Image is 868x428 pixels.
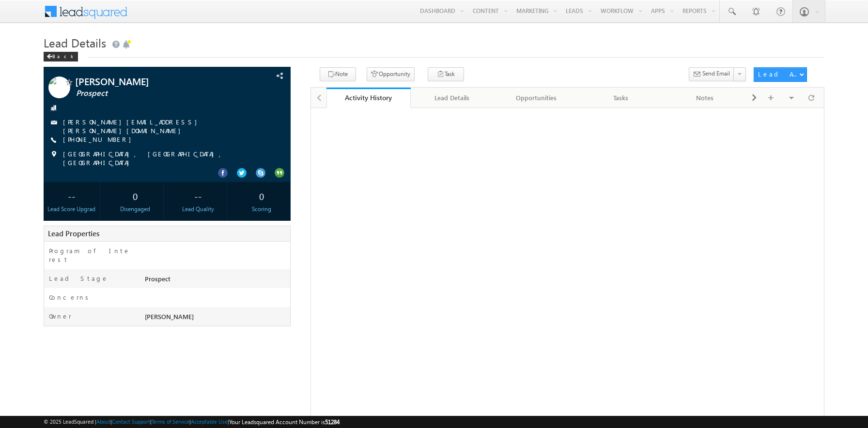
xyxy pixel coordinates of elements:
button: Lead Actions [754,67,807,82]
div: Lead Score Upgrad [46,205,98,214]
button: Note [320,67,356,81]
span: Your Leadsquared Account Number is [229,418,340,426]
div: Scoring [236,205,288,214]
a: Notes [663,88,747,108]
div: Prospect [142,274,290,288]
span: Lead Properties [48,229,99,238]
div: -- [46,187,98,205]
button: Task [428,67,464,81]
div: Lead Details [418,92,486,104]
button: Send Email [689,67,734,81]
div: Notes [671,92,739,104]
span: [PHONE_NUMBER] [63,135,136,145]
div: Activity History [334,93,403,102]
img: Profile photo [48,76,70,102]
div: Back [44,52,78,61]
span: 51284 [325,418,340,426]
div: -- [172,187,224,205]
span: Prospect [76,89,231,98]
a: Contact Support [112,418,150,425]
a: Activity History [326,88,411,108]
a: Terms of Service [152,418,189,425]
div: 0 [236,187,288,205]
span: [PERSON_NAME] [145,312,194,321]
label: Lead Stage [49,274,108,283]
a: About [96,418,110,425]
span: Lead Details [44,35,106,50]
div: Tasks [587,92,654,104]
div: 0 [109,187,161,205]
a: Tasks [579,88,663,108]
a: Acceptable Use [191,418,228,425]
button: Opportunity [367,67,415,81]
div: Lead Quality [172,205,224,214]
div: Opportunities [502,92,570,104]
label: Concerns [49,293,92,302]
div: Lead Actions [758,70,799,78]
a: Lead Details [411,88,495,108]
a: [PERSON_NAME][EMAIL_ADDRESS][PERSON_NAME][DOMAIN_NAME] [63,118,202,135]
label: Owner [49,312,72,321]
span: [PERSON_NAME] [75,76,230,86]
a: Opportunities [495,88,579,108]
span: [GEOGRAPHIC_DATA], [GEOGRAPHIC_DATA], [GEOGRAPHIC_DATA] [63,150,265,167]
div: Disengaged [109,205,161,214]
a: Back [44,51,83,60]
span: Send Email [702,69,730,78]
label: Program of Interest [49,246,133,264]
span: © 2025 LeadSquared | | | | | [44,417,340,427]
